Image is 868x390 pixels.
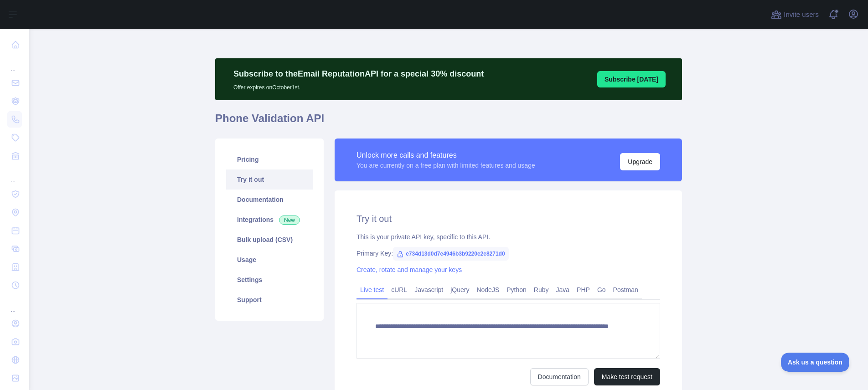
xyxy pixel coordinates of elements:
a: Documentation [226,190,313,210]
div: Primary Key: [356,249,660,258]
a: Usage [226,250,313,270]
div: Unlock more calls and features [356,150,535,161]
iframe: Toggle Customer Support [781,353,850,372]
a: Java [553,282,573,297]
a: Pricing [226,149,313,169]
p: Offer expires on October 1st. [233,80,484,91]
div: ... [7,166,22,184]
a: Support [226,290,313,310]
a: jQuery [447,282,473,297]
p: Subscribe to the Email Reputation API for a special 30 % discount [233,67,484,80]
h2: Try it out [356,212,660,225]
button: Invite users [769,7,821,22]
a: Javascript [411,282,447,297]
a: Go [594,282,610,297]
span: e734d13d0d7e4946b3b9220e2e8271d0 [393,247,509,261]
a: Ruby [530,282,553,297]
div: This is your private API key, specific to this API. [356,232,660,241]
a: PHP [573,282,594,297]
div: You are currently on a free plan with limited features and usage [356,161,535,170]
a: Python [503,282,530,297]
a: Settings [226,270,313,290]
button: Upgrade [620,153,660,170]
a: Try it out [226,169,313,190]
span: New [279,216,300,225]
div: ... [7,55,22,73]
a: Integrations New [226,210,313,230]
a: cURL [387,282,411,297]
a: Documentation [530,368,589,385]
a: NodeJS [473,282,503,297]
h1: Phone Validation API [215,111,682,133]
div: ... [7,295,22,313]
a: Postman [610,282,642,297]
span: Invite users [784,10,819,20]
button: Subscribe [DATE] [597,71,666,87]
a: Bulk upload (CSV) [226,230,313,250]
a: Create, rotate and manage your keys [356,266,462,273]
button: Make test request [594,368,660,385]
a: Live test [356,282,387,297]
